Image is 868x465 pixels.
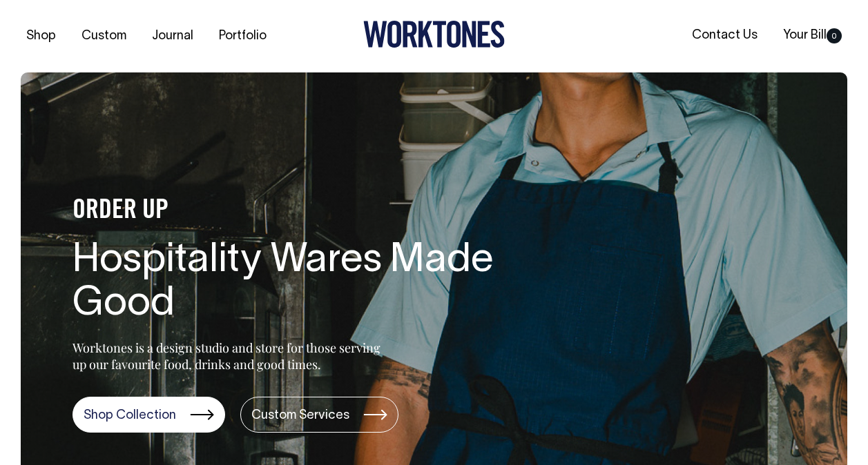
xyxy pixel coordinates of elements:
[778,24,847,47] a: Your Bill0
[827,28,842,43] span: 0
[146,25,199,48] a: Journal
[73,239,514,328] h1: Hospitality Wares Made Good
[686,24,763,47] a: Contact Us
[240,397,398,433] a: Custom Services
[76,25,132,48] a: Custom
[73,197,514,226] h4: ORDER UP
[73,397,225,433] a: Shop Collection
[21,25,61,48] a: Shop
[73,339,387,373] p: Worktones is a design studio and store for those serving up our favourite food, drinks and good t...
[213,25,272,48] a: Portfolio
